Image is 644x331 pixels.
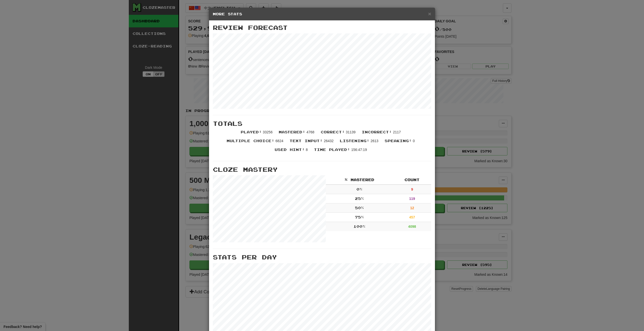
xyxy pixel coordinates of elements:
[362,130,392,134] span: Incorrect :
[287,138,337,147] li: 26432
[275,147,305,152] span: Used Hint :
[411,187,413,191] strong: 9
[409,215,415,219] strong: 457
[385,139,412,143] span: Speaking :
[382,138,419,147] li: 0
[428,11,431,16] button: Close
[311,147,371,156] li: 156:47:19
[337,138,382,147] li: 2613
[326,213,393,222] td: 75 %
[321,130,345,134] span: Correct :
[213,24,431,31] h3: Review Forecast
[408,225,416,229] strong: 4098
[213,166,431,173] h3: Cloze Mastery
[227,139,274,143] span: Multiple Choice :
[410,206,414,210] strong: 12
[213,254,431,260] h3: Stats Per Day
[318,130,359,138] li: 31139
[272,147,312,156] li: 8
[326,203,393,213] td: 50 %
[359,130,405,138] li: 2117
[213,12,431,17] h5: More Stats
[326,222,393,231] td: 100 %
[326,185,393,194] td: 0 %
[428,11,431,17] span: ×
[279,130,305,134] span: Mastered :
[393,175,431,185] th: Count
[276,130,318,138] li: 4768
[238,130,276,138] li: 33256
[213,120,431,127] h3: Totals
[409,197,415,201] strong: 119
[314,147,350,152] span: Time Played :
[224,138,287,147] li: 6824
[290,139,323,143] span: Text Input :
[326,194,393,203] td: 25 %
[326,175,393,185] th: % Mastered
[241,130,262,134] span: Played :
[340,139,370,143] span: Listening :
